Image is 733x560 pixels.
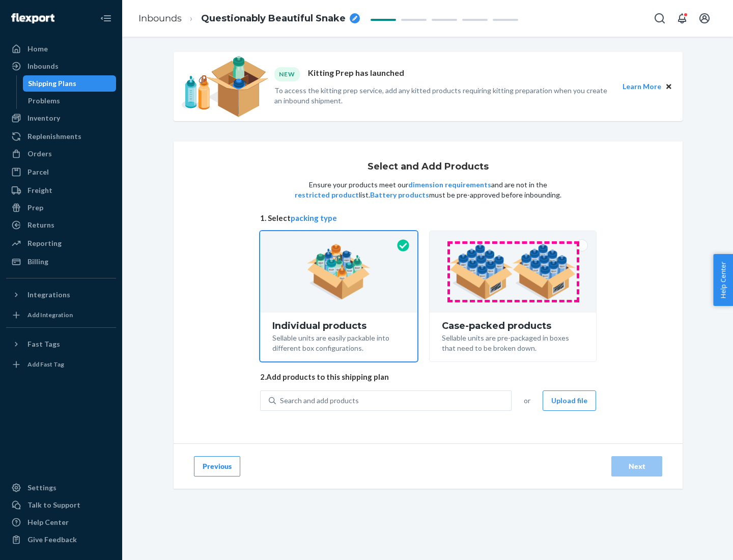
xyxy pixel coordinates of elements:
div: Individual products [272,321,405,331]
div: Help Center [27,517,69,527]
div: Shipping Plans [28,78,76,89]
ol: breadcrumbs [130,4,368,34]
button: Integrations [6,287,116,303]
img: case-pack.59cecea509d18c883b923b81aeac6d0b.png [449,244,576,300]
span: or [524,396,530,406]
div: Freight [27,185,52,195]
div: Sellable units are pre-packaged in boxes that need to be broken down. [442,331,584,353]
a: Help Center [6,514,116,530]
button: packing type [291,213,337,223]
div: Case-packed products [442,321,584,331]
a: Talk to Support [6,497,116,513]
a: Replenishments [6,128,116,145]
a: Settings [6,480,116,496]
span: 2. Add products to this shipping plan [260,372,596,382]
div: Problems [28,96,60,106]
a: Home [6,41,116,57]
img: individual-pack.facf35554cb0f1810c75b2bd6df2d64e.png [307,244,371,300]
div: Add Integration [27,311,73,319]
a: Add Integration [6,307,116,323]
a: Inventory [6,110,116,126]
button: Close Navigation [96,8,116,29]
button: Open Search Box [650,8,670,29]
a: Inbounds [138,13,182,24]
button: Open account menu [694,8,715,29]
a: Add Fast Tag [6,356,116,373]
div: Fast Tags [27,339,60,349]
div: NEW [274,67,300,81]
a: Shipping Plans [23,75,117,92]
a: Prep [6,200,116,216]
button: dimension requirements [408,180,491,190]
button: Learn More [623,81,661,92]
button: Close [663,81,674,92]
div: Inbounds [27,61,59,71]
a: Parcel [6,164,116,180]
div: Parcel [27,167,49,177]
div: Prep [27,203,43,213]
p: To access the kitting prep service, add any kitted products requiring kitting preparation when yo... [274,86,613,106]
a: Freight [6,182,116,199]
span: 1. Select [260,213,596,223]
div: Orders [27,149,52,159]
p: Ensure your products meet our and are not in the list. must be pre-approved before inbounding. [294,180,562,200]
div: Inventory [27,113,60,123]
div: Add Fast Tag [27,360,64,369]
a: Inbounds [6,58,116,74]
button: restricted product [295,190,359,200]
div: Integrations [27,290,70,300]
a: Returns [6,217,116,233]
a: Billing [6,254,116,270]
div: Reporting [27,238,62,248]
img: Flexport logo [11,13,54,23]
div: Billing [27,257,48,267]
div: Next [620,461,654,471]
button: Fast Tags [6,336,116,352]
a: Problems [23,93,117,109]
button: Upload file [543,390,596,411]
button: Give Feedback [6,531,116,548]
div: Replenishments [27,131,81,142]
p: Kitting Prep has launched [308,67,404,81]
button: Previous [194,456,240,477]
button: Battery products [370,190,429,200]
div: Give Feedback [27,535,77,545]
div: Settings [27,483,57,493]
span: Questionably Beautiful Snake [201,12,346,25]
div: Home [27,44,48,54]
div: Talk to Support [27,500,80,510]
button: Next [611,456,662,477]
div: Sellable units are easily packable into different box configurations. [272,331,405,353]
div: Returns [27,220,54,230]
a: Reporting [6,235,116,251]
div: Search and add products [280,396,359,406]
button: Open notifications [672,8,692,29]
h1: Select and Add Products [368,162,489,172]
a: Orders [6,146,116,162]
button: Help Center [713,254,733,306]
